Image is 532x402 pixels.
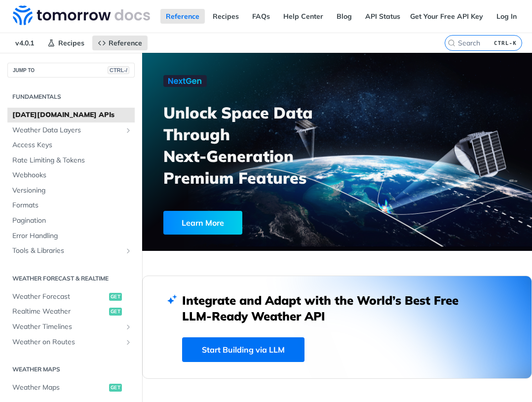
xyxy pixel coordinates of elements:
span: [DATE][DOMAIN_NAME] APIs [12,110,132,120]
a: Help Center [278,9,329,24]
span: get [109,293,122,301]
span: Versioning [12,186,132,196]
span: Weather Timelines [12,322,122,332]
a: Versioning [7,183,135,198]
h2: Weather Forecast & realtime [7,274,135,283]
a: Reference [160,9,205,24]
a: Tools & LibrariesShow subpages for Tools & Libraries [7,243,135,258]
a: Formats [7,198,135,213]
a: Realtime Weatherget [7,304,135,319]
button: Show subpages for Weather on Routes [124,338,132,346]
img: Tomorrow.io Weather API Docs [13,5,150,25]
button: JUMP TOCTRL-/ [7,63,135,78]
a: Log In [491,9,522,24]
span: CTRL-/ [108,66,129,74]
a: Recipes [207,9,244,24]
a: Error Handling [7,229,135,243]
span: Realtime Weather [12,307,107,317]
span: Weather Data Layers [12,125,122,135]
span: Rate Limiting & Tokens [12,156,132,165]
span: Error Handling [12,231,132,241]
span: Access Keys [12,140,132,150]
span: get [109,384,122,392]
a: Reference [92,36,148,50]
a: API Status [360,9,406,24]
a: Weather on RoutesShow subpages for Weather on Routes [7,335,135,350]
h2: Integrate and Adapt with the World’s Best Free LLM-Ready Weather API [182,292,473,324]
h2: Weather Maps [7,365,135,374]
a: Weather Data LayersShow subpages for Weather Data Layers [7,123,135,138]
a: Pagination [7,213,135,228]
a: Blog [331,9,357,24]
span: Formats [12,201,132,210]
button: Show subpages for Tools & Libraries [124,247,132,255]
span: Weather on Routes [12,337,122,347]
a: Access Keys [7,138,135,153]
a: Recipes [42,36,90,50]
span: v4.0.1 [10,36,39,50]
span: Weather Maps [12,383,107,393]
div: Learn More [163,211,242,235]
kbd: CTRL-K [492,38,519,48]
span: Tools & Libraries [12,246,122,256]
a: Rate Limiting & Tokens [7,153,135,168]
span: get [109,308,122,316]
a: Weather Forecastget [7,289,135,304]
img: NextGen [163,75,207,87]
a: FAQs [247,9,275,24]
a: [DATE][DOMAIN_NAME] APIs [7,108,135,122]
a: Weather Mapsget [7,380,135,395]
a: Start Building via LLM [182,337,304,362]
svg: Search [448,39,456,47]
span: Reference [109,39,142,47]
button: Show subpages for Weather Data Layers [124,126,132,134]
span: Pagination [12,216,132,226]
h2: Fundamentals [7,92,135,101]
a: Weather TimelinesShow subpages for Weather Timelines [7,320,135,334]
h3: Unlock Space Data Through Next-Generation Premium Features [163,102,348,189]
span: Weather Forecast [12,292,107,302]
a: Learn More [163,211,311,235]
span: Webhooks [12,170,132,180]
a: Get Your Free API Key [405,9,489,24]
button: Show subpages for Weather Timelines [124,323,132,331]
span: Recipes [58,39,84,47]
a: Webhooks [7,168,135,183]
